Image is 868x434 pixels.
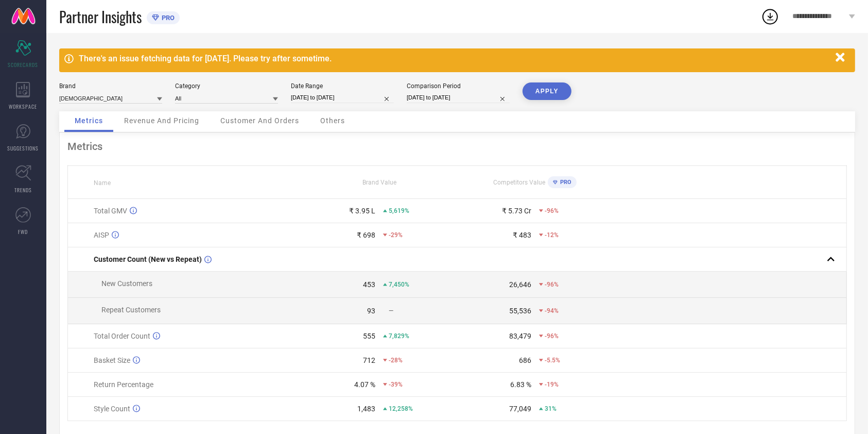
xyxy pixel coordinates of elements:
span: Name [94,179,111,187]
span: Competitors Value [493,179,545,186]
div: ₹ 3.95 L [349,207,375,215]
span: 31% [545,405,557,412]
span: 12,258% [389,405,413,412]
span: -94% [545,307,559,314]
span: Partner Insights [59,6,142,27]
div: 555 [363,332,375,340]
span: SUGGESTIONS [8,144,39,152]
div: Open download list [761,7,779,26]
span: -96% [545,332,559,340]
span: -19% [545,381,559,388]
span: 7,450% [389,281,409,288]
span: FWD [19,228,28,236]
div: 83,479 [509,332,531,340]
span: 5,619% [389,207,409,214]
input: Select date range [291,92,394,103]
div: 55,536 [509,307,531,315]
button: APPLY [523,82,571,100]
span: -96% [545,281,559,288]
div: ₹ 698 [357,231,375,239]
div: 686 [519,356,531,364]
span: -28% [389,357,403,364]
span: Metrics [75,116,103,125]
span: New Customers [101,279,152,288]
div: Metrics [67,140,847,153]
span: TRENDS [14,186,32,194]
span: Total Order Count [94,332,150,340]
div: 1,483 [357,405,375,413]
span: PRO [558,179,571,186]
div: 6.83 % [510,380,531,389]
div: Brand [59,82,162,90]
span: WORKSPACE [9,103,38,110]
div: ₹ 5.73 Cr [502,207,531,215]
span: PRO [159,14,175,22]
span: Basket Size [94,356,130,364]
div: ₹ 483 [513,231,531,239]
span: -96% [545,207,559,214]
span: -12% [545,231,559,239]
span: -39% [389,381,403,388]
span: SCORECARDS [8,61,39,69]
span: -29% [389,231,403,239]
div: Category [175,82,278,90]
div: 712 [363,356,375,364]
div: 77,049 [509,405,531,413]
span: Repeat Customers [101,306,161,314]
input: Select comparison period [407,92,510,103]
span: — [389,307,393,314]
div: Comparison Period [407,82,510,90]
span: Customer And Orders [220,116,299,125]
span: Return Percentage [94,380,153,389]
span: Style Count [94,405,130,413]
span: Revenue And Pricing [124,116,199,125]
span: Customer Count (New vs Repeat) [94,255,202,263]
div: 26,646 [509,280,531,289]
div: 93 [367,307,375,315]
span: 7,829% [389,332,409,340]
div: Date Range [291,82,394,90]
span: Others [320,116,345,125]
span: Total GMV [94,207,127,215]
span: AISP [94,231,109,239]
span: -5.5% [545,357,560,364]
span: Brand Value [362,179,396,186]
div: 453 [363,280,375,289]
div: There's an issue fetching data for [DATE]. Please try after sometime. [79,54,830,63]
div: 4.07 % [354,380,375,389]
